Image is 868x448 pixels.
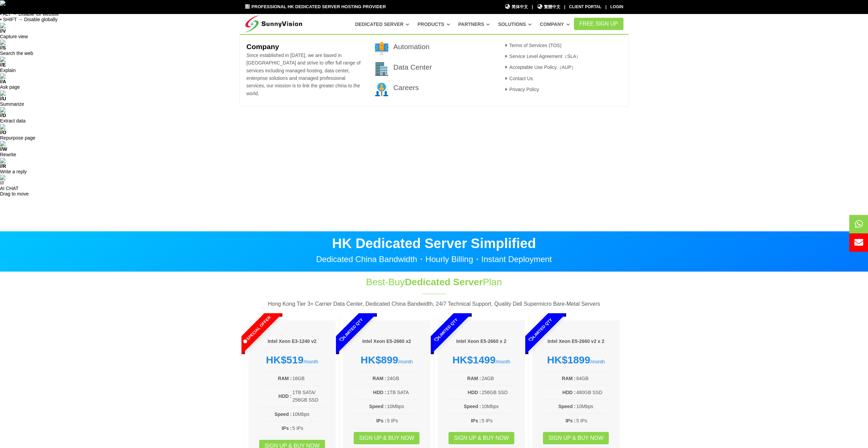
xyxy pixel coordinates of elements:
[372,376,386,381] b: RAM :
[543,338,609,345] h6: Intel Xeon E5-2660 v2 x 2
[481,374,515,382] td: 24GB
[228,301,285,359] span: Special Offer
[387,402,420,410] td: 10Mbps
[353,338,420,345] h6: Intel Xeon E5-2660 x2
[266,354,304,365] strong: HK$519
[278,393,292,399] b: HDD :
[361,354,398,365] strong: HK$899
[565,418,576,423] b: IPs :
[275,411,292,417] b: Speed :
[481,417,515,425] td: 5 IPs
[282,425,292,431] b: IPs :
[259,354,326,366] div: /month
[405,277,483,287] span: Dedicated Server
[321,275,548,289] h1: Best-Buy Plan
[481,388,515,396] td: 256GB SSD
[576,388,609,396] td: 480GB SSD
[245,255,623,263] p: Dedicated China Bandwidth・Hourly Billing・Instant Deployment
[562,376,575,381] b: RAM :
[373,390,386,395] b: HDD :
[543,354,609,366] div: /month
[448,338,515,345] h6: Intel Xeon E5-2660 x 2
[353,354,420,366] div: /month
[543,432,609,444] a: Sign up & Buy Now
[576,417,609,425] td: 5 IPs
[547,354,590,365] strong: HK$1899
[387,388,420,396] td: 1TB SATA
[387,417,420,425] td: 5 IPs
[471,418,481,423] b: IPs :
[467,376,481,381] b: RAM :
[468,390,481,395] b: HDD :
[245,300,623,308] p: Hong Kong Tier 3+ Carrier Data Center, Dedicated China Bandwidth, 24/7 Technical Support, Quality...
[354,432,420,444] a: Sign up & Buy Now
[278,376,292,381] b: RAM :
[369,404,386,409] b: Speed :
[245,236,623,250] p: HK Dedicated Server Simplified
[323,301,380,359] span: Limited Qty
[452,354,496,365] strong: HK$1499
[376,418,386,423] b: IPs :
[512,301,569,359] span: Limited Qty
[259,338,326,345] h6: Intel Xeon E3-1240 v2
[464,404,481,409] b: Speed :
[292,410,325,418] td: 10Mbps
[387,374,420,382] td: 24GB
[576,374,609,382] td: 64GB
[292,424,325,432] td: 5 IPs
[481,402,515,410] td: 10Mbps
[292,374,325,382] td: 16GB
[292,388,325,404] td: 1TB SATA/ 256GB SSD
[558,404,576,409] b: Speed :
[562,390,576,395] b: HDD :
[417,301,474,359] span: Limited Qty
[448,354,515,366] div: /month
[448,432,514,444] a: Sign up & Buy Now
[576,402,609,410] td: 10Mbps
